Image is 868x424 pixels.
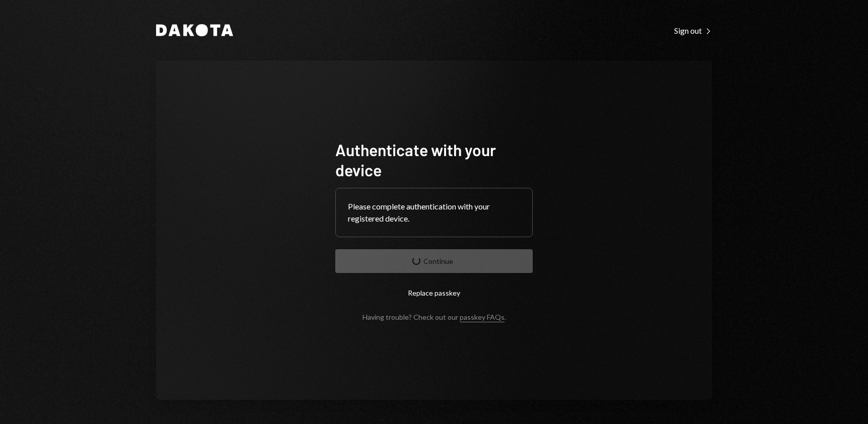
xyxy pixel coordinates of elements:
[363,313,506,321] div: Having trouble? Check out our .
[348,200,520,225] div: Please complete authentication with your registered device.
[674,25,712,36] a: Sign out
[460,313,504,322] a: passkey FAQs
[335,281,533,305] button: Replace passkey
[335,139,533,180] h1: Authenticate with your device
[674,26,712,36] div: Sign out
